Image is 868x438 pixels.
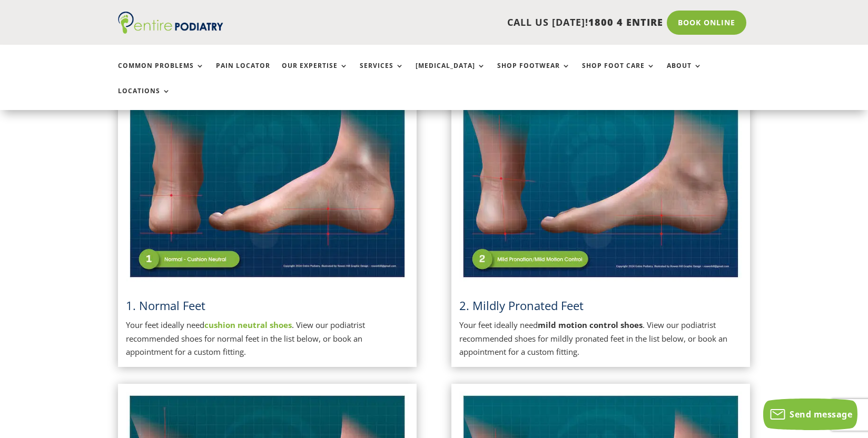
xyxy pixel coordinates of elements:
[126,297,205,313] a: 1. Normal Feet
[497,62,570,85] a: Shop Footwear
[790,409,852,420] span: Send message
[416,62,486,85] a: [MEDICAL_DATA]
[582,62,655,85] a: Shop Foot Care
[459,82,742,282] img: Mildly Pronated Feet - View Podiatrist Recommended Mild Motion Control Shoes
[360,62,404,85] a: Services
[282,62,348,85] a: Our Expertise
[667,62,702,85] a: About
[667,11,746,35] a: Book Online
[588,16,663,28] span: 1800 4 ENTIRE
[459,297,584,313] span: 2. Mildly Pronated Feet
[216,62,270,85] a: Pain Locator
[763,399,857,430] button: Send message
[538,320,643,330] strong: mild motion control shoes
[459,318,742,359] p: Your feet ideally need . View our podiatrist recommended shoes for mildly pronated feet in the li...
[118,12,223,34] img: logo (1)
[118,25,223,36] a: Entire Podiatry
[204,320,292,330] a: cushion neutral shoes
[264,16,663,29] p: CALL US [DATE]!
[126,82,409,282] img: Normal Feet - View Podiatrist Recommended Cushion Neutral Shoes
[118,87,171,110] a: Locations
[118,62,204,85] a: Common Problems
[126,318,409,359] p: Your feet ideally need . View our podiatrist recommended shoes for normal feet in the list below,...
